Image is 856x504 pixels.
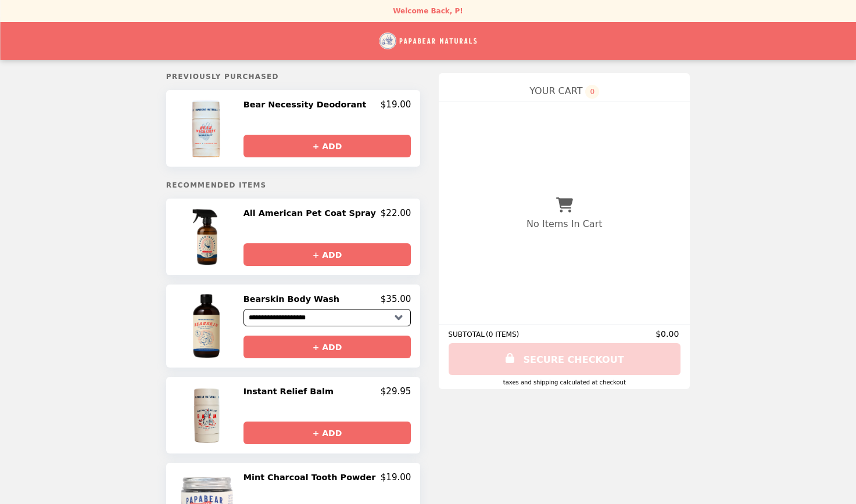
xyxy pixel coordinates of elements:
[191,99,225,157] img: Bear Necessity Deodorant
[379,29,477,53] img: Brand Logo
[243,99,371,110] h2: Bear Necessity Deodorant
[243,208,381,218] h2: All American Pet Coat Spray
[243,294,344,304] h2: Bearskin Body Wash
[243,135,411,157] button: + ADD
[381,294,411,304] p: $35.00
[381,472,411,483] p: $19.00
[527,218,602,229] p: No Items In Cart
[585,85,599,99] span: 0
[191,294,225,358] img: Bearskin Body Wash
[393,7,463,15] p: Welcome Back, P!
[192,386,224,444] img: Instant Relief Balm
[529,85,582,96] span: YOUR CART
[448,379,680,386] div: Taxes and Shipping calculated at checkout
[166,73,421,81] h5: Previously Purchased
[448,330,486,339] span: SUBTOTAL
[381,99,411,110] p: $19.00
[243,386,338,397] h2: Instant Relief Balm
[243,243,411,266] button: + ADD
[243,422,411,444] button: + ADD
[166,181,421,189] h5: Recommended Items
[486,330,519,339] span: ( 0 ITEMS )
[243,336,411,358] button: + ADD
[243,472,381,483] h2: Mint Charcoal Tooth Powder
[381,386,411,397] p: $29.95
[243,309,411,326] select: Select a product variant
[656,329,680,339] span: $0.00
[183,208,232,266] img: All American Pet Coat Spray
[381,208,411,218] p: $22.00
